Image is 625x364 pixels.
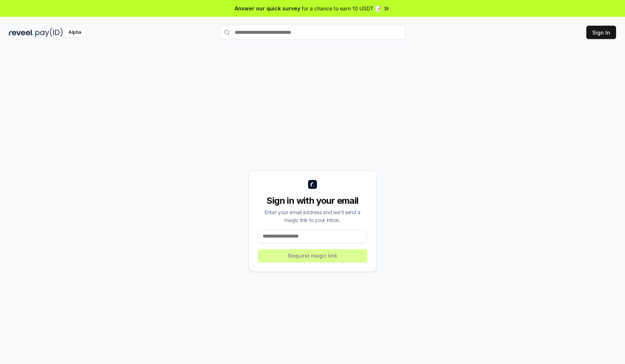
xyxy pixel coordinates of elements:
[302,4,381,12] span: for a chance to earn 10 USDT 📝
[64,28,85,37] div: Alpha
[9,28,34,37] img: reveel_dark
[308,180,317,189] img: logo_small
[258,195,367,207] div: Sign in with your email
[35,28,63,37] img: pay_id
[235,4,300,12] span: Answer our quick survey
[258,208,367,224] div: Enter your email address and we’ll send a magic link to your inbox.
[586,26,616,39] button: Sign In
